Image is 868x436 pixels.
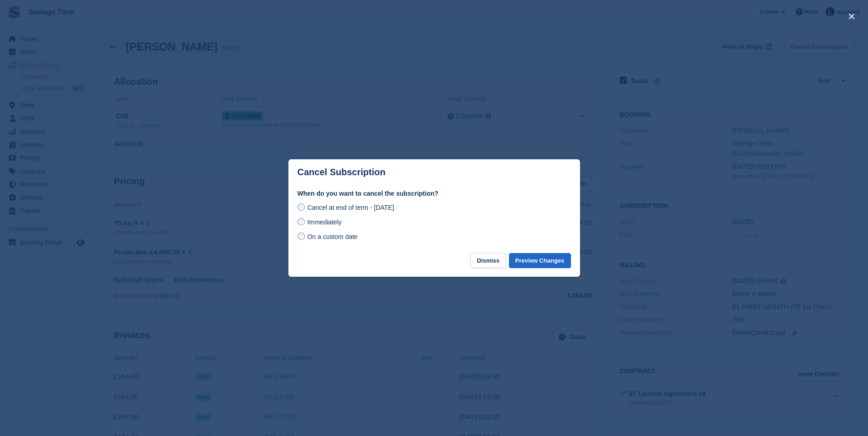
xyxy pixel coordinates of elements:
span: Cancel at end of term - [DATE] [307,204,394,211]
button: close [844,9,859,24]
button: Dismiss [470,253,506,268]
input: On a custom date [298,233,305,240]
input: Cancel at end of term - [DATE] [298,203,305,211]
input: Immediately [298,218,305,225]
label: When do you want to cancel the subscription? [298,189,571,198]
span: Immediately [307,218,341,226]
p: Cancel Subscription [298,167,385,177]
button: Preview Changes [509,253,571,268]
span: On a custom date [307,233,358,240]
